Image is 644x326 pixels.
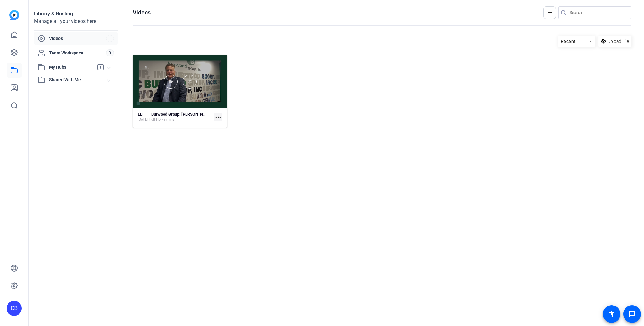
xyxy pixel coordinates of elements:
mat-expansion-panel-header: Shared With Me [34,73,118,86]
mat-icon: accessibility [608,310,615,318]
span: Videos [49,35,106,42]
span: 1 [106,35,114,42]
span: [DATE] [138,117,148,122]
span: Team Workspace [49,50,106,56]
h1: Videos [133,9,151,16]
mat-icon: filter_list [546,9,553,16]
span: Recent [561,39,576,44]
span: Full HD - 2 mins [149,117,174,122]
mat-icon: message [628,310,636,318]
mat-icon: more_horiz [214,113,222,121]
div: Library & Hosting [34,10,118,18]
div: DB [7,301,22,316]
span: My Hubs [49,64,94,71]
button: Upload File [598,36,631,47]
strong: EDIT — Burwood Group: [PERSON_NAME] [138,112,213,117]
span: Shared With Me [49,77,108,83]
img: blue-gradient.svg [9,10,19,20]
mat-expansion-panel-header: My Hubs [34,61,118,73]
div: Manage all your videos here [34,18,118,25]
span: 0 [106,49,114,56]
span: Upload File [608,38,629,45]
input: Search [570,9,626,16]
a: EDIT — Burwood Group: [PERSON_NAME][DATE]Full HD - 2 mins [138,112,212,122]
